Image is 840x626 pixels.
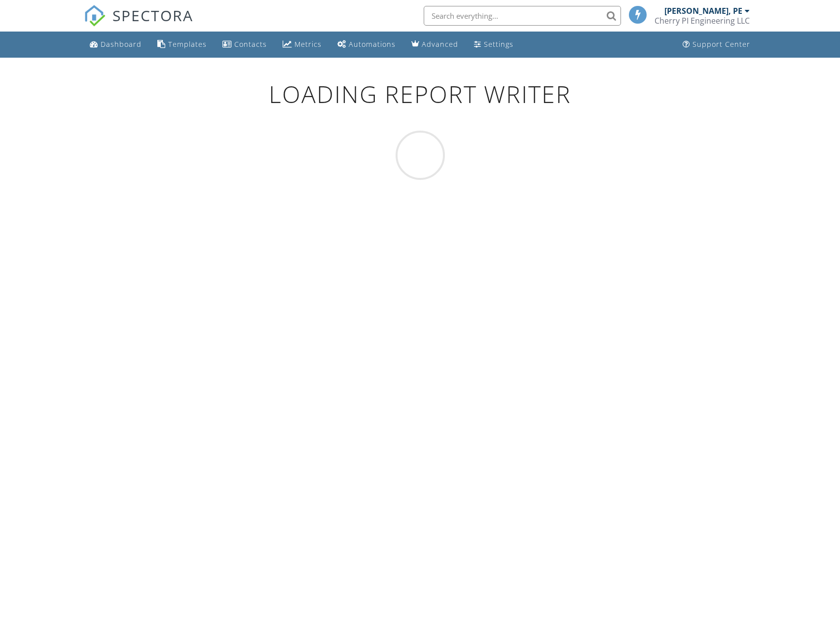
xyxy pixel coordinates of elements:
a: Automations (Basic) [333,35,400,54]
a: Contacts [219,35,271,54]
div: Advanced [422,39,458,49]
a: SPECTORA [84,13,193,34]
input: Search everything... [424,6,621,26]
div: Settings [484,39,513,49]
a: Settings [470,35,517,54]
a: Metrics [279,35,326,54]
span: SPECTORA [112,5,193,26]
img: The Best Home Inspection Software - Spectora [84,5,106,27]
a: Support Center [679,35,754,54]
div: Automations [349,39,396,49]
div: Contacts [234,39,267,49]
a: Templates [153,35,211,54]
div: Cherry PI Engineering LLC [655,16,750,26]
div: Metrics [294,39,322,49]
div: [PERSON_NAME], PE [664,6,742,16]
a: Advanced [407,35,462,54]
div: Support Center [693,39,750,49]
div: Dashboard [101,39,142,49]
div: Templates [168,39,207,49]
a: Dashboard [86,35,146,54]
